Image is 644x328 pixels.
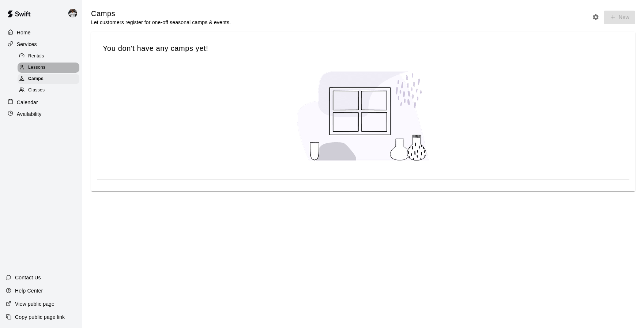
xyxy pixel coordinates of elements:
[28,53,44,60] span: Rentals
[290,65,436,167] img: No lessons created
[15,313,65,321] p: Copy public page link
[18,51,79,61] div: Rentals
[28,75,44,83] span: Camps
[15,274,41,281] p: Contact Us
[103,44,624,53] span: You don't have any camps yet!
[17,99,38,106] p: Calendar
[18,85,79,95] div: Classes
[601,14,635,20] span: You don't have permission to add camps
[91,9,231,19] h5: Camps
[91,19,231,26] p: Let customers register for one-off seasonal camps & events.
[28,87,45,94] span: Classes
[6,109,76,120] a: Availability
[6,27,76,38] a: Home
[18,73,82,85] a: Camps
[18,62,82,73] a: Lessons
[18,74,79,84] div: Camps
[18,50,82,62] a: Rentals
[17,29,31,36] p: Home
[6,97,76,108] a: Calendar
[15,287,43,294] p: Help Center
[28,64,46,71] span: Lessons
[6,39,76,50] a: Services
[18,63,79,73] div: Lessons
[15,300,54,308] p: View public page
[68,9,77,18] img: Brandon Barnes
[17,41,37,48] p: Services
[67,6,82,20] div: Brandon Barnes
[590,12,601,23] button: Camp settings
[18,85,82,96] a: Classes
[17,110,42,118] p: Availability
